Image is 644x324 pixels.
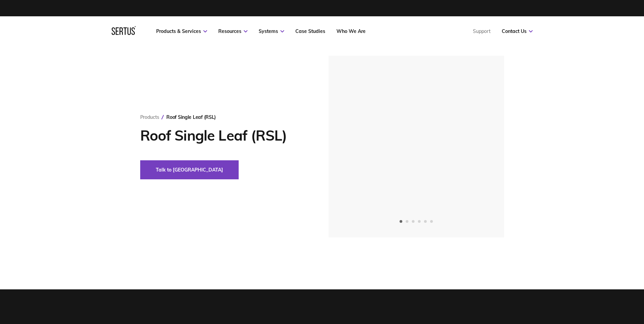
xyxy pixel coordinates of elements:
span: Go to slide 3 [412,220,415,223]
span: Go to slide 6 [430,220,433,223]
button: Talk to [GEOGRAPHIC_DATA] [140,160,239,179]
a: Products & Services [156,28,207,34]
span: Go to slide 2 [406,220,408,223]
a: Products [140,114,159,120]
h1: Roof Single Leaf (RSL) [140,127,308,144]
a: Who We Are [336,28,366,34]
a: Systems [259,28,284,34]
a: Case Studies [295,28,325,34]
span: Go to slide 5 [424,220,427,223]
a: Resources [218,28,247,34]
span: Go to slide 4 [418,220,421,223]
a: Support [473,28,491,34]
a: Contact Us [502,28,533,34]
